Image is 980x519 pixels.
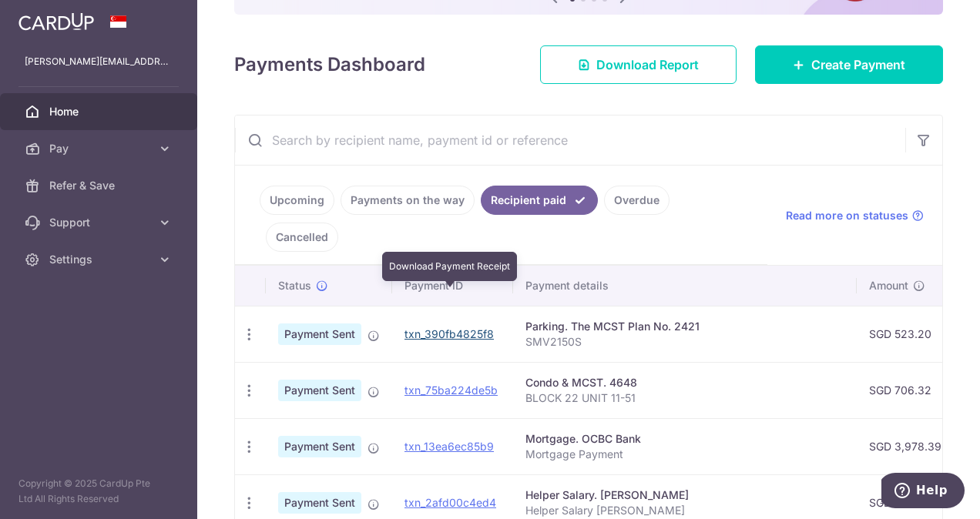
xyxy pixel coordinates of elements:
[404,383,498,397] a: txn_75ba224de5b
[278,492,361,514] span: Payment Sent
[811,55,905,74] span: Create Payment
[857,362,954,418] td: SGD 706.32
[49,141,151,156] span: Pay
[525,390,844,406] p: BLOCK 22 UNIT 11-51
[404,440,494,453] a: txn_13ea6ec85b9
[278,278,311,293] span: Status
[49,104,151,119] span: Home
[266,223,338,252] a: Cancelled
[857,306,954,362] td: SGD 523.20
[881,473,965,511] iframe: Opens a widget where you can find more information
[525,319,844,334] div: Parking. The MCST Plan No. 2421
[525,503,844,518] p: Helper Salary [PERSON_NAME]
[525,334,844,350] p: SMV2150S
[525,375,844,390] div: Condo & MCST. 4648
[234,51,425,79] h4: Payments Dashboard
[596,55,699,74] span: Download Report
[513,266,857,306] th: Payment details
[786,208,908,223] span: Read more on statuses
[235,116,905,165] input: Search by recipient name, payment id or reference
[278,323,361,345] span: Payment Sent
[481,186,598,215] a: Recipient paid
[525,447,844,462] p: Mortgage Payment
[525,487,844,503] div: Helper Salary. [PERSON_NAME]
[604,186,670,215] a: Overdue
[49,252,151,267] span: Settings
[260,186,334,215] a: Upcoming
[755,45,943,84] a: Create Payment
[25,54,173,69] p: [PERSON_NAME][EMAIL_ADDRESS][DOMAIN_NAME]
[404,496,496,509] a: txn_2afd00c4ed4
[869,278,908,293] span: Amount
[18,12,94,31] img: CardUp
[540,45,737,84] a: Download Report
[525,431,844,447] div: Mortgage. OCBC Bank
[278,380,361,401] span: Payment Sent
[341,186,475,215] a: Payments on the way
[49,178,151,193] span: Refer & Save
[49,215,151,230] span: Support
[404,327,494,340] a: txn_390fb4825f8
[857,418,954,474] td: SGD 3,978.39
[786,208,924,223] a: Read more on statuses
[278,436,361,457] span: Payment Sent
